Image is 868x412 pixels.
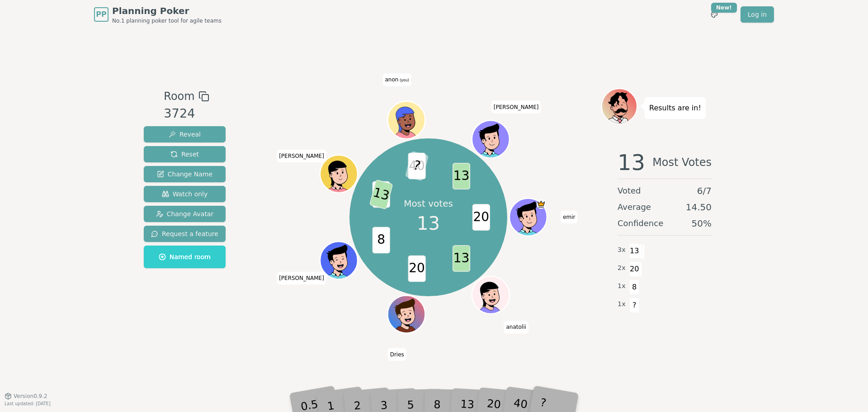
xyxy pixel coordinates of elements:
[649,102,701,114] p: Results are in!
[277,272,326,284] span: Click to change your name
[741,6,774,23] a: Log in
[405,151,429,181] span: ?
[697,185,712,197] span: 6 / 7
[629,243,640,259] span: 13
[144,226,226,242] button: Request a feature
[5,393,47,400] button: Version0.9.2
[453,245,470,272] span: 13
[169,130,201,139] span: Reveal
[561,211,577,223] span: Click to change your name
[417,210,440,237] span: 13
[159,252,211,261] span: Named room
[388,348,406,361] span: Click to change your name
[491,101,541,114] span: Click to change your name
[14,393,47,400] span: Version 0.9.2
[369,180,393,210] span: 13
[383,74,411,86] span: Click to change your name
[5,401,51,406] span: Last updated: [DATE]
[618,185,641,197] span: Voted
[618,217,663,230] span: Confidence
[686,201,712,213] span: 14.50
[618,281,626,291] span: 1 x
[144,166,226,182] button: Change Name
[618,299,626,309] span: 1 x
[629,298,640,313] span: ?
[94,5,222,24] a: PPPlanning PokerNo.1 planning poker tool for agile teams
[629,279,640,295] span: 8
[618,201,651,213] span: Average
[453,163,470,189] span: 13
[112,5,222,17] span: Planning Poker
[504,321,528,334] span: Click to change your name
[277,150,326,162] span: Click to change your name
[618,263,626,273] span: 2 x
[162,189,208,199] span: Watch only
[144,206,226,222] button: Change Avatar
[164,104,209,123] div: 3724
[156,209,214,218] span: Change Avatar
[618,152,645,173] span: 13
[144,186,226,202] button: Watch only
[170,150,199,159] span: Reset
[404,197,453,210] p: Most votes
[151,229,218,238] span: Request a feature
[144,146,226,162] button: Reset
[408,256,425,282] span: 20
[692,217,712,230] span: 50 %
[96,9,106,20] span: PP
[112,17,222,24] span: No.1 planning poker tool for agile teams
[706,6,722,23] button: New!
[164,88,194,104] span: Room
[398,79,409,83] span: (you)
[618,245,626,255] span: 3 x
[388,103,424,138] button: Click to change your avatar
[472,204,490,231] span: 20
[711,3,737,13] div: New!
[629,261,640,277] span: 20
[144,126,226,142] button: Reveal
[372,227,390,254] span: 8
[144,246,226,268] button: Named room
[652,152,712,173] span: Most Votes
[536,199,546,209] span: emir is the host
[157,170,212,179] span: Change Name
